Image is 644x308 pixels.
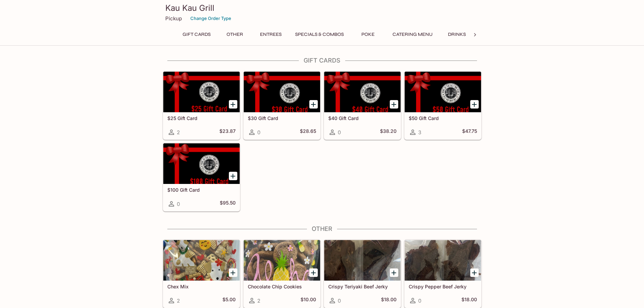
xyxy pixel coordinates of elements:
[163,143,240,211] a: $100 Gift Card0$95.50
[167,284,236,289] h5: Chex Mix
[257,129,260,136] span: 0
[229,100,237,109] button: Add $25 Gift Card
[165,15,182,22] p: Pickup
[405,240,481,281] div: Crispy Pepper Beef Jerky
[470,268,479,277] button: Add Crispy Pepper Beef Jerky
[163,57,482,64] h4: Gift Cards
[309,100,318,109] button: Add $30 Gift Card
[244,240,320,281] div: Chocolate Chip Cookies
[381,297,397,305] h5: $18.00
[220,200,236,208] h5: $95.50
[470,100,479,109] button: Add $50 Gift Card
[442,30,472,39] button: Drinks
[165,3,479,13] h3: Kau Kau Grill
[389,30,436,39] button: Catering Menu
[324,240,401,308] a: Crispy Teriyaki Beef Jerky0$18.00
[300,128,316,136] h5: $28.65
[405,72,481,112] div: $50 Gift Card
[163,240,240,308] a: Chex Mix2$5.00
[167,115,236,121] h5: $25 Gift Card
[163,72,240,112] div: $25 Gift Card
[324,71,401,140] a: $40 Gift Card0$38.20
[220,30,250,39] button: Other
[167,187,236,193] h5: $100 Gift Card
[338,129,341,136] span: 0
[418,298,421,304] span: 0
[229,172,237,180] button: Add $100 Gift Card
[163,143,240,184] div: $100 Gift Card
[338,298,341,304] span: 0
[177,201,180,207] span: 0
[179,30,214,39] button: Gift Cards
[324,240,401,281] div: Crispy Teriyaki Beef Jerky
[301,297,316,305] h5: $10.00
[328,284,397,289] h5: Crispy Teriyaki Beef Jerky
[404,240,481,308] a: Crispy Pepper Beef Jerky0$18.00
[177,298,180,304] span: 2
[409,284,477,289] h5: Crispy Pepper Beef Jerky
[222,297,236,305] h5: $5.00
[248,115,316,121] h5: $30 Gift Card
[309,268,318,277] button: Add Chocolate Chip Cookies
[404,71,481,140] a: $50 Gift Card3$47.75
[390,268,398,277] button: Add Crispy Teriyaki Beef Jerky
[390,100,398,109] button: Add $40 Gift Card
[163,225,482,233] h4: Other
[409,115,477,121] h5: $50 Gift Card
[219,128,236,136] h5: $23.87
[243,240,320,308] a: Chocolate Chip Cookies2$10.00
[256,30,286,39] button: Entrees
[243,71,320,140] a: $30 Gift Card0$28.65
[177,129,180,136] span: 2
[418,129,421,136] span: 3
[324,72,401,112] div: $40 Gift Card
[380,128,397,136] h5: $38.20
[163,240,240,281] div: Chex Mix
[462,128,477,136] h5: $47.75
[244,72,320,112] div: $30 Gift Card
[187,13,234,24] button: Change Order Type
[163,71,240,140] a: $25 Gift Card2$23.87
[461,297,477,305] h5: $18.00
[248,284,316,289] h5: Chocolate Chip Cookies
[257,298,260,304] span: 2
[353,30,383,39] button: Poke
[229,268,237,277] button: Add Chex Mix
[291,30,348,39] button: Specials & Combos
[328,115,397,121] h5: $40 Gift Card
